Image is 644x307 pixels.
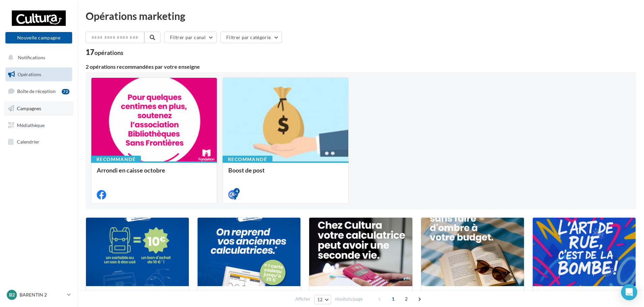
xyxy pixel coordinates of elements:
div: 2 opérations recommandées par votre enseigne [86,64,636,69]
button: Filtrer par catégorie [221,32,282,43]
a: Boîte de réception72 [4,84,74,98]
a: Médiathèque [4,118,74,132]
span: Boîte de réception [17,88,56,94]
div: Arrondi en caisse octobre [97,167,211,180]
button: 12 [314,295,331,304]
span: Notifications [18,55,45,60]
a: Campagnes [4,101,74,116]
button: Filtrer par canal [164,32,217,43]
span: Afficher [295,296,311,302]
a: Calendrier [4,135,74,149]
span: 12 [317,297,323,302]
button: Nouvelle campagne [5,32,72,43]
a: B2 BARENTIN 2 [5,288,72,301]
div: 4 [234,188,240,194]
a: Opérations [4,67,74,82]
div: Recommandé [91,156,141,163]
div: 72 [62,89,69,94]
div: 17 [86,49,123,56]
div: Boost de post [228,167,343,180]
span: Calendrier [17,139,39,145]
div: Recommandé [223,156,272,163]
span: Campagnes [17,105,41,111]
span: B2 [9,291,15,298]
div: opérations [94,50,123,56]
span: 1 [388,294,399,304]
p: BARENTIN 2 [20,291,64,298]
span: Médiathèque [17,122,45,128]
span: Opérations [18,71,41,77]
button: Notifications [4,51,71,65]
span: 2 [401,294,412,304]
div: Open Intercom Messenger [621,284,637,300]
span: résultats/page [335,296,363,302]
div: Opérations marketing [86,11,636,21]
